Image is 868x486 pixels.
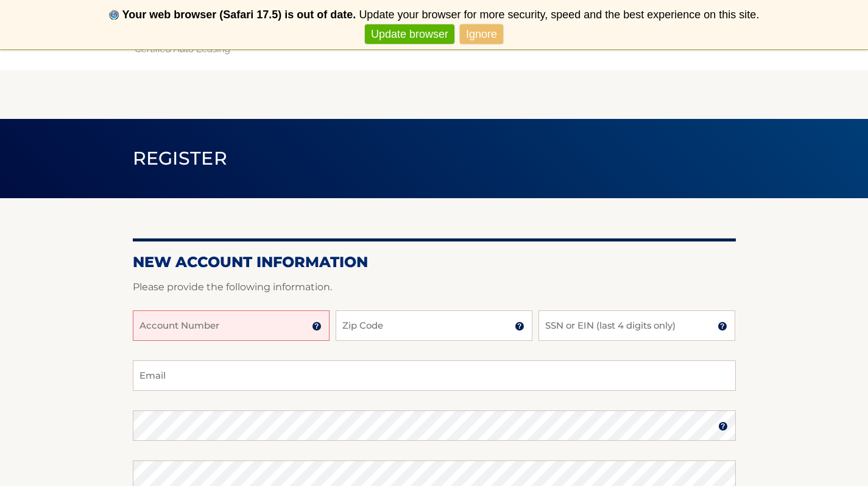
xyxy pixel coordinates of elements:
input: Zip Code [336,310,532,341]
input: Email [133,360,736,391]
img: tooltip.svg [515,321,524,331]
h2: New Account Information [133,253,736,271]
a: Ignore [460,24,503,45]
img: tooltip.svg [312,321,322,331]
b: Your web browser (Safari 17.5) is out of date. [122,9,356,21]
span: Update your browser for more security, speed and the best experience on this site. [359,9,759,21]
span: Register [133,147,228,170]
p: Please provide the following information. [133,279,736,296]
input: Account Number [133,310,330,341]
img: tooltip.svg [718,421,728,431]
img: tooltip.svg [718,321,727,331]
input: SSN or EIN (last 4 digits only) [538,310,735,341]
a: Update browser [365,24,454,45]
